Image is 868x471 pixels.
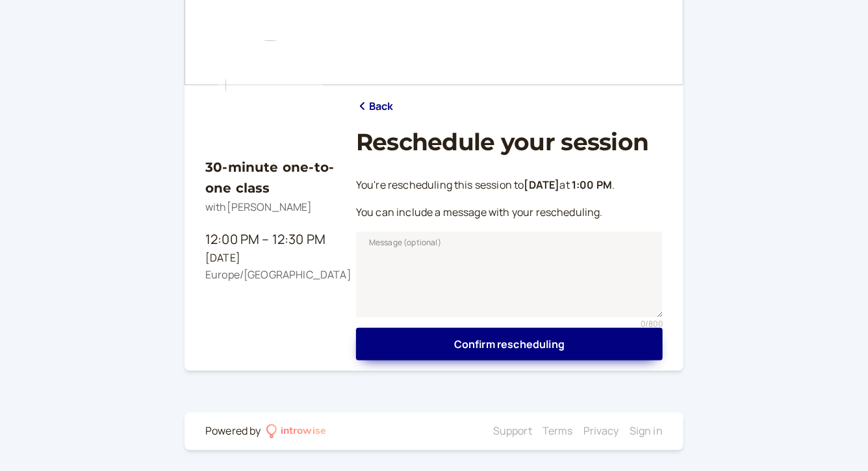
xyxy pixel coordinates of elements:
[205,200,313,214] span: with [PERSON_NAME]
[266,423,327,440] a: introwise
[524,178,560,192] b: [DATE]
[356,167,663,194] div: You're rescheduling this session to at .
[493,424,532,438] a: Support
[205,423,261,440] div: Powered by
[583,424,619,438] a: Privacy
[356,128,663,156] h1: Reschedule your session
[630,424,663,438] a: Sign in
[369,236,441,249] span: Message (optional)
[356,98,394,115] a: Back
[205,267,335,284] div: Europe/[GEOGRAPHIC_DATA]
[281,423,326,440] div: introwise
[205,157,335,199] h3: 30-minute one-to-one class
[572,178,612,192] b: 1:00 PM
[205,229,335,250] div: 12:00 PM – 12:30 PM
[356,194,663,221] div: You can include a message with your rescheduling.
[356,328,663,360] button: Confirm rescheduling
[542,424,573,438] a: Terms
[356,232,663,317] textarea: Message (optional)
[205,250,335,267] div: [DATE]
